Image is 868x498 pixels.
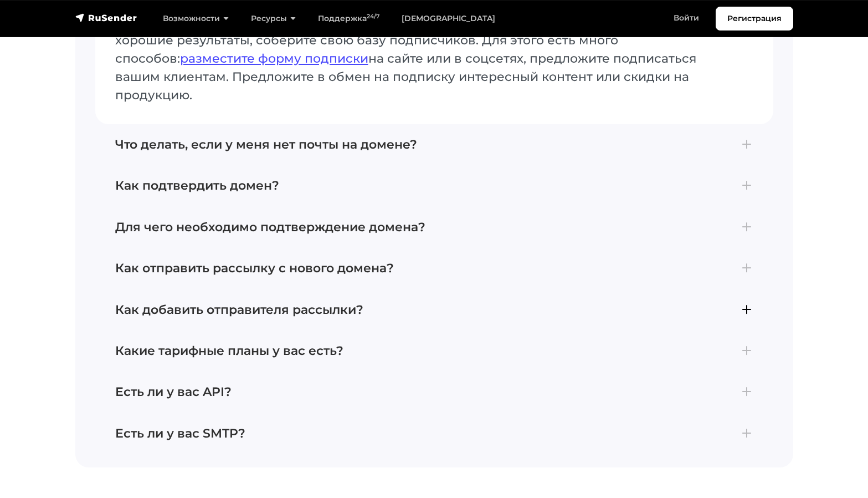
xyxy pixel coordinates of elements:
[115,261,753,276] h4: Как отправить рассылку с нового домена?
[152,7,240,30] a: Возможности
[662,7,710,29] a: Войти
[115,385,753,399] h4: Есть ли у вас API?
[180,51,368,66] a: разместите форму подписки
[307,7,391,30] a: Поддержка24/7
[115,179,753,193] h4: Как подтвердить домен?
[115,13,753,104] p: на сайте или в соцсетях, предложите подписаться вашим клиентам. Предложите в обмен на подписку ин...
[240,7,307,30] a: Ресурсы
[115,220,753,235] h4: Для чего необходимо подтверждение домена?
[115,14,704,66] a: Отправлять почту можно тем, кто подтвердил своё согласие на подписку. Чтобы получить хорошие резу...
[115,138,753,152] h4: Что делать, если у меня нет почты на домене?
[115,426,753,441] h4: Есть ли у вас SMTP?
[115,344,753,358] h4: Какие тарифные планы у вас есть?
[391,7,506,30] a: [DEMOGRAPHIC_DATA]
[115,303,753,317] h4: Как добавить отправителя рассылки?
[367,13,379,20] sup: 24/7
[716,7,793,31] a: Регистрация
[75,12,137,23] img: RuSender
